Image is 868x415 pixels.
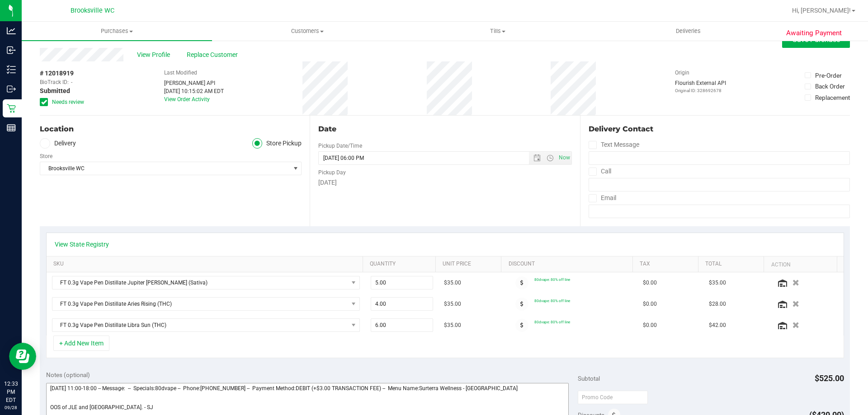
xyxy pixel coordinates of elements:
[137,50,173,60] span: View Profile
[578,375,600,382] span: Subtotal
[705,261,760,268] a: Total
[529,154,544,162] span: Open the date view
[22,27,212,35] span: Purchases
[792,7,851,14] span: Hi, [PERSON_NAME]!
[443,261,498,268] a: Unit Price
[593,22,783,41] a: Deliveries
[444,279,461,287] span: $35.00
[444,300,461,308] span: $35.00
[40,162,290,175] span: Brooksville WC
[534,320,570,324] span: 80dvape: 80% off line
[318,168,346,177] label: Pickup Day
[643,279,657,287] span: $0.00
[815,71,842,80] div: Pre-Order
[764,256,836,273] th: Action
[318,124,571,135] div: Date
[212,22,402,41] a: Customers
[815,373,844,383] span: $525.00
[53,336,109,351] button: + Add New Item
[7,104,16,113] inline-svg: Retail
[675,87,726,94] p: Original ID: 328692678
[709,321,726,330] span: $42.00
[71,7,114,14] span: Brooksville WC
[370,261,432,268] a: Quantity
[509,261,629,268] a: Discount
[40,69,74,78] span: # 12018919
[709,279,726,287] span: $35.00
[643,321,657,330] span: $0.00
[643,300,657,308] span: $0.00
[318,178,571,187] div: [DATE]
[4,380,18,404] p: 12:33 PM EDT
[52,318,360,332] span: NO DATA FOUND
[164,96,210,103] a: View Order Activity
[578,391,648,404] input: Promo Code
[290,162,301,175] span: select
[664,27,713,35] span: Deliveries
[589,191,616,205] label: Email
[7,26,16,35] inline-svg: Analytics
[164,79,224,87] div: [PERSON_NAME] API
[22,22,212,41] a: Purchases
[52,276,360,289] span: NO DATA FOUND
[403,27,592,35] span: Tills
[7,65,16,74] inline-svg: Inventory
[318,142,362,150] label: Pickup Date/Time
[557,151,572,164] span: Set Current date
[52,298,348,310] span: FT 0.3g Vape Pen Distillate Aries Rising (THC)
[164,87,224,95] div: [DATE] 10:15:02 AM EDT
[402,22,593,41] a: Tills
[709,300,726,308] span: $28.00
[52,276,348,289] span: FT 0.3g Vape Pen Distillate Jupiter [PERSON_NAME] (Sativa)
[371,276,433,289] input: 5.00
[187,50,241,60] span: Replace Customer
[815,82,845,91] div: Back Order
[7,84,16,93] inline-svg: Outbound
[371,298,433,310] input: 4.00
[52,297,360,311] span: NO DATA FOUND
[815,93,850,102] div: Replacement
[589,124,850,135] div: Delivery Contact
[444,321,461,330] span: $35.00
[52,98,84,106] span: Needs review
[542,154,557,162] span: Open the time view
[40,124,302,135] div: Location
[212,27,402,35] span: Customers
[786,28,842,38] span: Awaiting Payment
[589,178,850,191] input: Format: (999) 999-9999
[534,277,570,282] span: 80dvape: 80% off line
[675,79,726,94] div: Flourish External API
[589,138,639,151] label: Text Message
[675,69,689,77] label: Origin
[589,151,850,165] input: Format: (999) 999-9999
[52,319,348,331] span: FT 0.3g Vape Pen Distillate Libra Sun (THC)
[40,152,52,160] label: Store
[55,240,109,249] a: View State Registry
[46,371,90,378] span: Notes (optional)
[4,404,18,411] p: 09/28
[40,138,76,149] label: Delivery
[7,123,16,132] inline-svg: Reports
[53,261,359,268] a: SKU
[534,298,570,303] span: 80dvape: 80% off line
[164,69,197,77] label: Last Modified
[252,138,302,149] label: Store Pickup
[7,46,16,55] inline-svg: Inbound
[71,78,72,86] span: -
[640,261,695,268] a: Tax
[40,78,69,86] span: BioTrack ID:
[9,343,36,370] iframe: Resource center
[589,165,611,178] label: Call
[371,319,433,331] input: 6.00
[40,86,70,96] span: Submitted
